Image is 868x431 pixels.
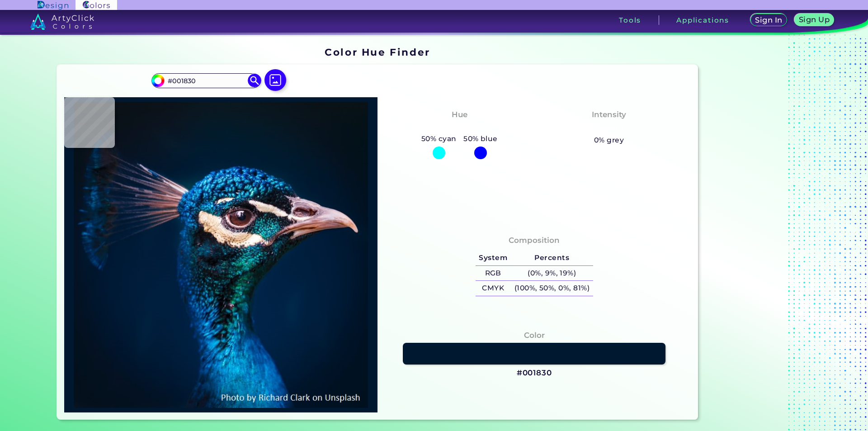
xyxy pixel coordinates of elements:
[30,14,94,30] img: logo_artyclick_colors_white.svg
[592,108,626,121] h4: Intensity
[452,108,467,121] h4: Hue
[755,16,782,24] h5: Sign In
[418,133,460,145] h5: 50% cyan
[511,281,593,296] h5: (100%, 50%, 0%, 81%)
[799,16,830,23] h5: Sign Up
[476,281,511,296] h5: CMYK
[164,75,248,87] input: type color..
[517,368,552,379] h3: #001830
[476,251,511,265] h5: System
[264,69,286,91] img: icon picture
[511,251,593,265] h5: Percents
[676,17,729,24] h3: Applications
[460,133,501,145] h5: 50% blue
[248,74,261,87] img: icon search
[509,234,560,247] h4: Composition
[619,17,641,24] h3: Tools
[524,329,545,342] h4: Color
[476,266,511,281] h5: RGB
[38,1,68,9] img: ArtyClick Design logo
[69,102,373,408] img: img_pavlin.jpg
[590,123,629,133] h3: Vibrant
[594,134,624,146] h5: 0% grey
[511,266,593,281] h5: (0%, 9%, 19%)
[795,14,834,27] a: Sign Up
[434,123,485,133] h3: Cyan-Blue
[325,45,430,59] h1: Color Hue Finder
[750,14,787,27] a: Sign In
